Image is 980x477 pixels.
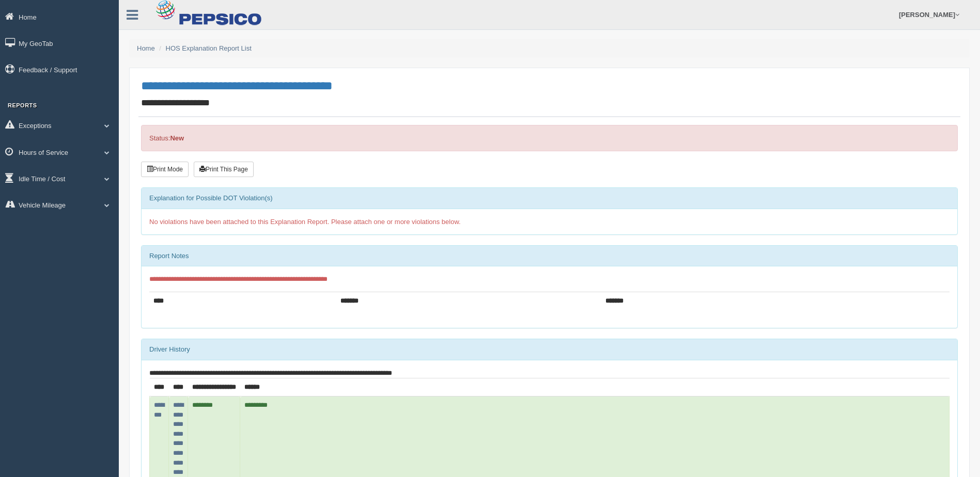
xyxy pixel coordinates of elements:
[166,44,252,52] a: HOS Explanation Report List
[170,134,184,142] strong: New
[141,125,958,151] div: Status:
[142,339,957,360] div: Driver History
[142,188,957,209] div: Explanation for Possible DOT Violation(s)
[149,218,461,226] span: No violations have been attached to this Explanation Report. Please attach one or more violations...
[194,162,254,177] button: Print This Page
[141,162,189,177] button: Print Mode
[142,246,957,266] div: Report Notes
[137,44,155,52] a: Home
